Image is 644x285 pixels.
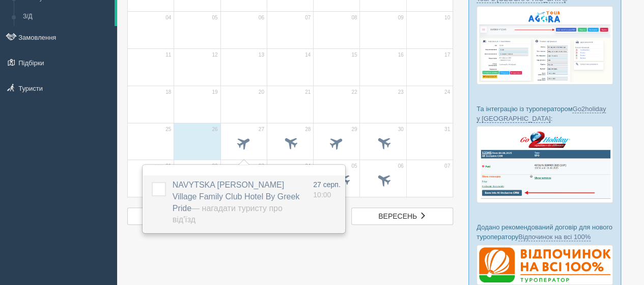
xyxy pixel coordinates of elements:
a: Відпочинок на всі 100% [518,233,591,241]
span: 05 [212,14,217,21]
span: 14 [305,51,311,59]
span: 07 [305,14,311,21]
p: Додано рекомендований договір для нового туроператору [477,222,613,242]
img: go2holiday-bookings-crm-for-travel-agency.png [477,126,613,203]
span: — Нагадати туристу про від'їзд [173,204,283,224]
span: 08 [351,14,357,21]
span: 05 [351,163,357,170]
span: 15 [351,51,357,59]
span: вересень [378,212,417,220]
a: вересень [351,208,453,225]
span: 03 [259,163,264,170]
span: 10:00 [313,191,331,199]
span: 04 [305,163,311,170]
span: 11 [165,51,171,59]
span: 25 [165,126,171,133]
p: Та інтеграцію із туроператором : [477,104,613,123]
a: 27 серп. 10:00 [313,179,341,200]
span: 13 [259,51,264,59]
a: липень [127,208,229,225]
span: 31 [444,126,450,133]
span: 27 [259,126,264,133]
a: Go2holiday у [GEOGRAPHIC_DATA] [477,105,606,123]
span: 29 [351,126,357,133]
span: 16 [398,51,404,59]
span: 10 [444,14,450,21]
a: З/Д [18,8,115,26]
span: 04 [165,14,171,21]
span: 22 [351,89,357,96]
span: 06 [398,163,404,170]
span: 26 [212,126,217,133]
span: 07 [444,163,450,170]
span: 27 серп. [313,180,341,189]
span: 21 [305,89,311,96]
span: 30 [398,126,404,133]
span: 20 [259,89,264,96]
span: 24 [444,89,450,96]
span: 17 [444,51,450,59]
img: agora-tour-%D0%B7%D0%B0%D1%8F%D0%B2%D0%BA%D0%B8-%D1%81%D1%80%D0%BC-%D0%B4%D0%BB%D1%8F-%D1%82%D1%8... [477,6,613,84]
span: 19 [212,89,217,96]
span: 06 [259,14,264,21]
span: NAVYTSKA [PERSON_NAME] Village Family Club Hotel By Greek Pride [173,180,300,224]
span: 28 [305,126,311,133]
span: 02 [212,163,217,170]
span: 23 [398,89,404,96]
span: 09 [398,14,404,21]
span: вер. 01 [154,163,171,170]
span: 18 [165,89,171,96]
span: 12 [212,51,217,59]
a: NAVYTSKA [PERSON_NAME] Village Family Club Hotel By Greek Pride— Нагадати туристу про від'їзд [173,180,300,224]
